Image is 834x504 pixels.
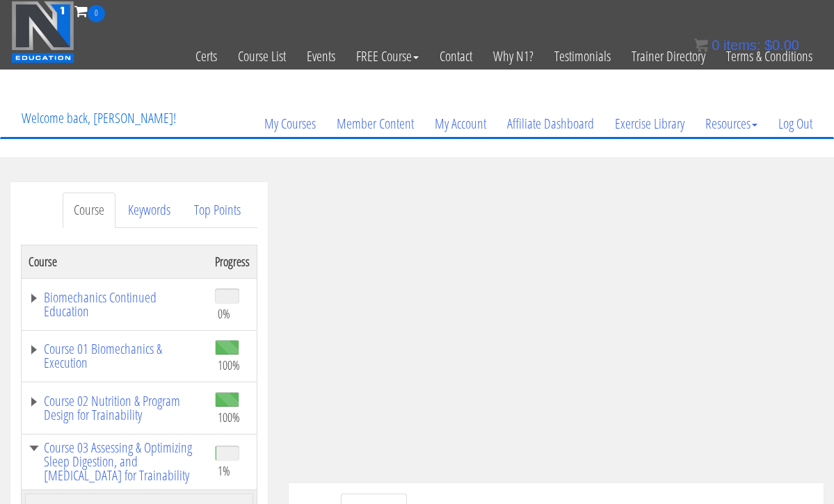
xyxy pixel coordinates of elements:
a: Course 03 Assessing & Optimizing Sleep Digestion, and [MEDICAL_DATA] for Trainability [29,441,201,482]
img: n1-education [11,1,74,63]
span: items: [723,38,760,53]
th: Progress [208,245,257,278]
a: My Account [424,90,497,157]
p: Welcome back, [PERSON_NAME]! [11,90,186,146]
span: 0 [88,5,105,22]
a: Why N1? [483,22,544,90]
img: icon11.png [694,38,708,52]
span: 0% [218,306,230,321]
a: Top Points [183,193,252,228]
a: Course 01 Biomechanics & Execution [29,342,201,370]
a: Affiliate Dashboard [497,90,604,157]
a: 0 items: $0.00 [694,38,799,53]
a: Exercise Library [604,90,695,157]
span: 100% [218,409,240,425]
a: Course [63,193,115,228]
span: 1% [218,463,230,478]
a: My Courses [254,90,326,157]
a: Log Out [768,90,823,157]
span: 0 [712,38,719,53]
a: Trainer Directory [621,22,716,90]
a: Terms & Conditions [716,22,823,90]
th: Course [22,245,208,278]
a: Biomechanics Continued Education [29,291,201,318]
a: Resources [695,90,768,157]
a: 0 [74,1,105,20]
a: Member Content [326,90,424,157]
a: Contact [429,22,483,90]
a: FREE Course [346,22,429,90]
a: Testimonials [544,22,621,90]
span: 100% [218,357,240,373]
bdi: 0.00 [764,38,799,53]
a: Certs [185,22,227,90]
a: Course List [227,22,296,90]
a: Keywords [117,193,182,228]
span: $ [764,38,772,53]
a: Course 02 Nutrition & Program Design for Trainability [29,394,201,422]
a: Events [296,22,346,90]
